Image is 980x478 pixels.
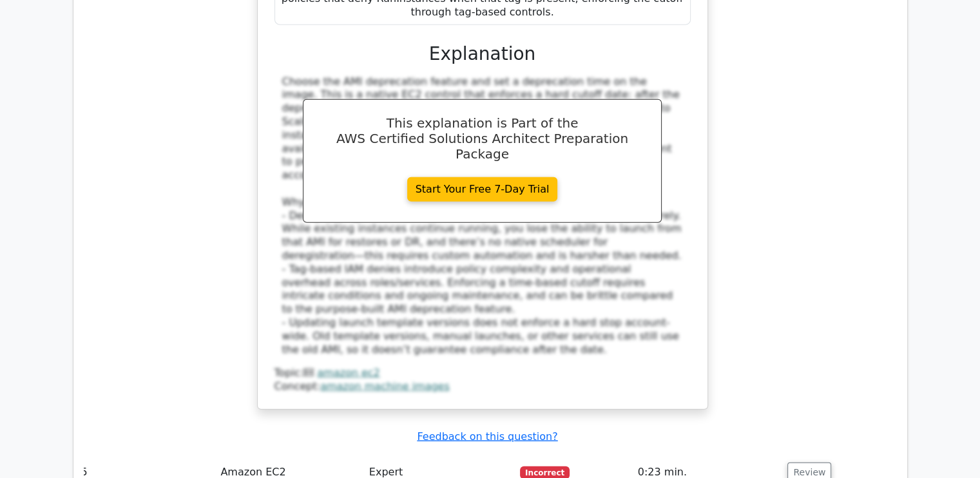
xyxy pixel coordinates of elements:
[320,380,450,392] a: amazon machine images
[317,367,380,379] a: amazon ec2
[282,75,683,357] div: Choose the AMI deprecation feature and set a deprecation time on the image. This is a native EC2 ...
[274,380,691,394] div: Concept:
[274,367,691,380] div: Topic:
[407,177,558,202] a: Start Your Free 7-Day Trial
[282,43,683,65] h3: Explanation
[417,430,557,443] a: Feedback on this question?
